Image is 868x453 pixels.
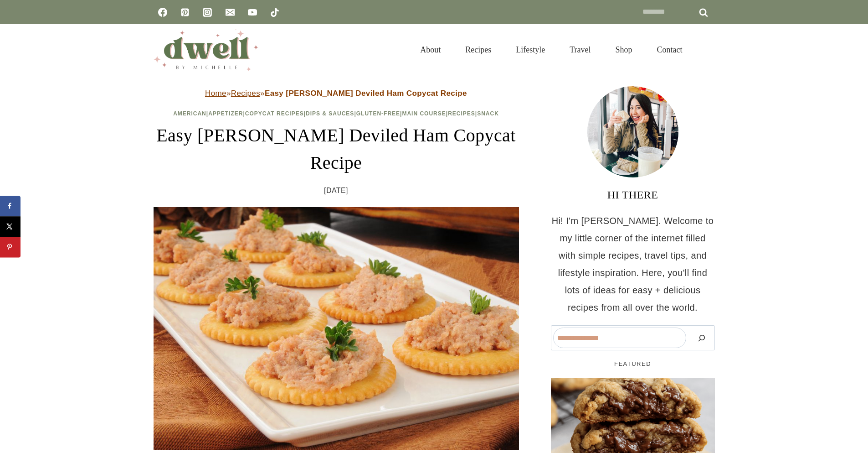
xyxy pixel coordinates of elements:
a: Dips & Sauces [306,110,354,117]
a: Email [221,3,239,21]
span: » » [205,89,467,98]
a: Lifestyle [503,34,557,66]
a: Recipes [231,89,260,98]
button: View Search Form [699,42,715,57]
a: Main Course [402,110,446,117]
a: American [173,110,206,117]
a: Recipes [448,110,475,117]
img: Underwood Deviled Ham On,Wheat,Crackers,Topped,With,Parsley,Garnish [154,207,519,450]
a: Shop [603,34,644,66]
a: Home [205,89,226,98]
a: Pinterest [176,3,194,21]
nav: Primary Navigation [408,34,694,66]
a: About [408,34,453,66]
p: Hi! I'm [PERSON_NAME]. Welcome to my little corner of the internet filled with simple recipes, tr... [551,212,715,316]
strong: Easy [PERSON_NAME] Deviled Ham Copycat Recipe [265,89,467,98]
img: DWELL by michelle [154,29,258,71]
a: Recipes [453,34,503,66]
h1: Easy [PERSON_NAME] Deviled Ham Copycat Recipe [154,122,519,177]
a: TikTok [266,3,284,21]
a: Instagram [198,3,216,21]
a: Facebook [154,3,172,21]
a: Snack [477,110,499,117]
a: Copycat Recipes [245,110,304,117]
span: | | | | | | | [173,110,499,117]
h5: FEATURED [551,359,715,369]
a: Contact [645,34,695,66]
a: YouTube [243,3,262,21]
button: Search [691,328,713,348]
h3: HI THERE [551,187,715,203]
a: Gluten-Free [356,110,400,117]
a: Appetizer [208,110,243,117]
a: Travel [557,34,603,66]
time: [DATE] [324,184,348,198]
